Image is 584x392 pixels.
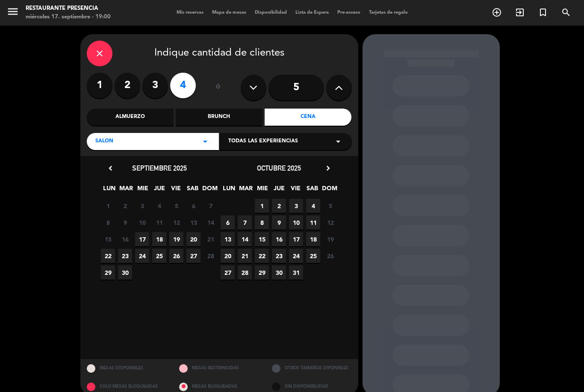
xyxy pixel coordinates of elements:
[132,164,187,172] span: septiembre 2025
[561,7,571,18] i: search
[272,265,286,280] span: 30
[238,232,252,246] span: 14
[333,10,365,15] span: Pre-acceso
[333,136,343,147] i: arrow_drop_down
[102,183,116,197] span: LUN
[135,199,149,213] span: 3
[323,215,337,230] span: 12
[555,5,578,20] span: BUSCAR
[272,199,286,213] span: 2
[119,183,133,197] span: MAR
[87,73,112,98] label: 1
[152,249,166,263] span: 25
[101,265,115,280] span: 29
[251,10,291,15] span: Disponibilidad
[306,249,320,263] span: 25
[118,232,132,246] span: 16
[221,232,235,246] span: 13
[255,249,269,263] span: 22
[323,249,337,263] span: 26
[289,232,303,246] span: 17
[118,215,132,230] span: 9
[6,5,19,21] button: menu
[101,199,115,213] span: 1
[186,215,201,230] span: 13
[170,73,196,98] label: 4
[186,249,201,263] span: 27
[238,249,252,263] span: 21
[485,5,508,20] span: RESERVAR MESA
[106,164,115,173] i: chevron_left
[221,265,235,280] span: 27
[305,183,319,197] span: SAB
[265,359,358,377] div: OTROS TAMAÑOS DIPONIBLES
[135,249,149,263] span: 24
[492,7,502,18] i: add_circle_outline
[176,109,263,126] div: Brunch
[118,199,132,213] span: 2
[186,183,200,197] span: SAB
[142,73,168,98] label: 3
[169,232,183,246] span: 19
[172,10,208,15] span: Mis reservas
[289,265,303,280] span: 31
[169,183,183,197] span: VIE
[239,183,253,197] span: MAR
[26,13,111,21] div: miércoles 17. septiembre - 19:00
[306,215,320,230] span: 11
[152,232,166,246] span: 18
[257,164,301,172] span: octubre 2025
[538,7,548,18] i: turned_in_not
[255,232,269,246] span: 15
[306,199,320,213] span: 4
[323,232,337,246] span: 19
[87,109,174,126] div: Almuerzo
[186,199,201,213] span: 6
[272,249,286,263] span: 23
[228,137,298,146] span: Todas las experiencias
[515,7,525,18] i: exit_to_app
[291,10,333,15] span: Lista de Espera
[204,232,218,246] span: 21
[87,41,352,66] div: Indique cantidad de clientes
[152,183,166,197] span: JUE
[26,4,111,13] div: Restaurante Presencia
[204,199,218,213] span: 7
[324,164,333,173] i: chevron_right
[204,249,218,263] span: 28
[322,183,336,197] span: DOM
[289,249,303,263] span: 24
[508,5,531,20] span: WALK IN
[186,232,201,246] span: 20
[118,249,132,263] span: 23
[306,232,320,246] span: 18
[135,215,149,230] span: 10
[101,215,115,230] span: 8
[152,199,166,213] span: 4
[272,183,286,197] span: JUE
[221,215,235,230] span: 6
[200,136,210,147] i: arrow_drop_down
[118,265,132,280] span: 30
[173,359,265,377] div: MESAS RESTRINGIDAS
[289,215,303,230] span: 10
[136,183,150,197] span: MIE
[204,73,232,103] div: ó
[221,249,235,263] span: 20
[255,265,269,280] span: 29
[289,183,303,197] span: VIE
[531,5,555,20] span: Reserva especial
[101,232,115,246] span: 15
[152,215,166,230] span: 11
[255,183,269,197] span: MIE
[272,215,286,230] span: 9
[169,249,183,263] span: 26
[222,183,236,197] span: LUN
[135,232,149,246] span: 17
[202,183,216,197] span: DOM
[238,265,252,280] span: 28
[115,73,140,98] label: 2
[169,199,183,213] span: 5
[101,249,115,263] span: 22
[238,215,252,230] span: 7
